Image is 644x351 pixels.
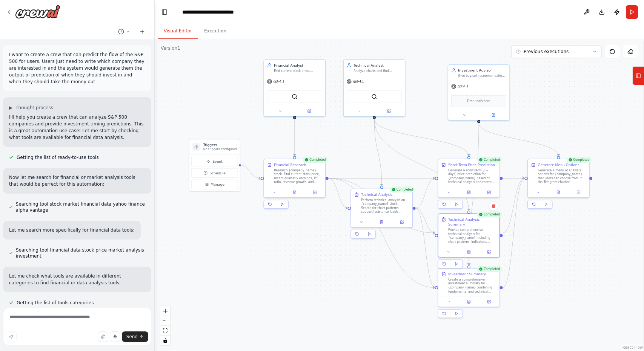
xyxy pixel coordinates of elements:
[191,180,238,189] button: Manage
[126,334,138,340] span: Send
[263,159,326,211] div: CompletedFinancial ResearchResearch {company_name} stock. Find current stock price, recent quarte...
[372,119,471,211] g: Edge from 400a8cc8-52b6-475d-97e7-9c9f9c65d55e to 31ebed4f-2908-400e-b1db-7d4657adf077
[393,219,410,225] button: Open in side panel
[448,168,496,184] div: Generate a short-term (1-7 days) price prediction for {company_name} based on technical analysis ...
[9,51,145,85] p: I want to create a crew that can predict the flow of the S&P 500 for users. Users just need to wr...
[448,64,510,121] div: Investment AdvisorGive buy/sell recommendation for {company_name}.gpt-4.1Drop tools here
[458,299,480,305] button: View output
[371,219,392,225] button: View output
[503,176,524,290] g: Edge from b1ee7e50-a808-4de4-b0e5-3b43bcffa9b5 to abbe43a4-ae54-4d54-8dc5-fc8c5518691f
[303,157,328,163] div: Completed
[136,27,148,36] button: Start a new chat
[17,154,99,160] span: Getting the list of ready-to-use tools
[160,306,170,316] button: zoom in
[438,159,500,211] div: CompletedShort-Term Price PredictionGenerate a short-term (1-7 days) price prediction for {compan...
[438,214,500,270] div: CompletedTechnical Analysis SummaryProvide comprehensive technical analysis for {company_name} in...
[361,192,392,197] div: Technical Analysis
[375,108,403,114] button: Open in side panel
[511,45,602,58] button: Previous executions
[122,331,148,342] button: Send
[158,23,198,39] button: Visual Editor
[9,114,145,141] p: I'll help you create a crew that can analyze S&P 500 companies and provide investment timing pred...
[372,119,384,186] g: Edge from 400a8cc8-52b6-475d-97e7-9c9f9c65d55e to 5580614d-866e-4c8f-be3a-8380cba71a0c
[477,211,502,217] div: Completed
[416,176,435,211] g: Edge from 5580614d-866e-4c8f-be3a-8380cba71a0c to 6eb2b136-9686-4751-a434-9dbbeaf1557c
[416,206,435,290] g: Edge from 5580614d-866e-4c8f-be3a-8380cba71a0c to b1ee7e50-a808-4de4-b0e5-3b43bcffa9b5
[239,162,261,181] g: Edge from triggers to ea08c748-ed15-4219-b842-65f1d648537a
[570,189,587,195] button: Open in side panel
[161,45,180,51] div: Version 1
[503,176,524,181] g: Edge from 6eb2b136-9686-4751-a434-9dbbeaf1557c to abbe43a4-ae54-4d54-8dc5-fc8c5518691f
[354,63,402,68] div: Technical Analyst
[274,162,306,167] div: Financial Research
[448,162,495,167] div: Short-Term Price Prediction
[354,69,402,73] div: Analyze charts and find entry/exit prices for {company_name}.
[6,331,17,342] button: Improve this prompt
[476,123,561,156] g: Edge from 61ecb6d1-45d1-4afe-8740-1d154d5ac082 to abbe43a4-ae54-4d54-8dc5-fc8c5518691f
[329,176,348,211] g: Edge from ea08c748-ed15-4219-b842-65f1d648537a to 5580614d-866e-4c8f-be3a-8380cba71a0c
[189,139,240,192] div: TriggersNo triggers configuredEventScheduleManage
[524,49,569,55] span: Previous executions
[191,168,238,178] button: Schedule
[160,336,170,345] button: toggle interactivity
[477,157,502,163] div: Completed
[203,147,237,151] p: No triggers configured
[622,345,643,349] a: React Flow attribution
[160,316,170,326] button: zoom out
[480,299,497,305] button: Open in side panel
[9,174,145,188] p: Now let me search for financial or market analysis tools that would be perfect for this automation:
[159,7,170,17] button: Hide left sidebar
[203,142,237,147] h3: Triggers
[160,306,170,345] div: React Flow controls
[209,171,225,175] span: Schedule
[448,272,486,276] div: Investment Summary
[372,119,471,156] g: Edge from 400a8cc8-52b6-475d-97e7-9c9f9c65d55e to 6eb2b136-9686-4751-a434-9dbbeaf1557c
[477,266,502,272] div: Completed
[329,176,435,290] g: Edge from ea08c748-ed15-4219-b842-65f1d648537a to b1ee7e50-a808-4de4-b0e5-3b43bcffa9b5
[110,331,120,342] button: Click to speak your automation idea
[448,217,496,227] div: Technical Analysis Summary
[9,105,12,111] span: ▶
[15,105,53,111] span: Thought process
[211,182,224,187] span: Manage
[9,105,53,111] button: ▶Thought process
[458,68,506,73] div: Investment Advisor
[527,159,590,211] div: CompletedGenerate Menu OptionsGenerate a menu of analysis options for {company_name} that users c...
[448,228,496,244] div: Provide comprehensive technical analysis for {company_name} including chart patterns, indicators,...
[17,300,94,306] span: Getting the list of tools categories
[458,84,469,89] span: gpt-4.1
[115,27,133,36] button: Switch to previous chat
[480,249,497,255] button: Open in side panel
[343,60,406,117] div: Technical AnalystAnalyze charts and find entry/exit prices for {company_name}.gpt-4.1SerperDevTool
[98,331,108,342] button: Upload files
[448,278,496,293] div: Create a comprehensive investment summary for {company_name} combining fundamental and technical ...
[329,176,435,181] g: Edge from ea08c748-ed15-4219-b842-65f1d648537a to 6eb2b136-9686-4751-a434-9dbbeaf1557c
[9,227,135,233] p: Let me search more specifically for financial data tools:
[458,74,506,78] div: Give buy/sell recommendation for {company_name}.
[16,201,145,213] span: Searching tool stock market financial data yahoo finance alpha vantage
[548,189,569,195] button: View output
[284,189,305,195] button: View output
[274,79,284,84] span: gpt-4.1
[503,176,524,235] g: Edge from 31ebed4f-2908-400e-b1db-7d4657adf077 to abbe43a4-ae54-4d54-8dc5-fc8c5518691f
[458,249,480,255] button: View output
[9,273,145,286] p: Let me check what tools are available in different categories to find financial or data analysis ...
[274,63,322,68] div: Financial Analyst
[274,168,322,184] div: Research {company_name} stock. Find current stock price, recent quarterly earnings, P/E ratio, re...
[263,60,326,117] div: Financial AnalystFind current stock price, earnings, and news for {company_name}.gpt-4.1SerperDev...
[160,326,170,336] button: fit view
[274,69,322,73] div: Find current stock price, earnings, and news for {company_name}.
[371,94,377,100] img: SerperDevTool
[390,187,415,193] div: Completed
[479,112,507,118] button: Open in side panel
[566,157,592,163] div: Completed
[538,168,586,184] div: Generate a menu of analysis options for {company_name} that users can choose from in the Telegram...
[438,268,500,320] div: CompletedInvestment SummaryCreate a comprehensive investment summary for {company_name} combining...
[16,247,145,259] span: Searching tool financial data stock price market analysis investment
[212,159,222,164] span: Event
[489,201,498,211] button: Delete node
[538,162,579,167] div: Generate Menu Options
[353,79,364,84] span: gpt-4.1
[292,119,297,156] g: Edge from 505e6e40-b87b-4d11-a9d6-a9bf873c5494 to ea08c748-ed15-4219-b842-65f1d648537a
[361,198,409,214] div: Perform technical analysis on {company_name} stock. Search for chart patterns, support/resistance...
